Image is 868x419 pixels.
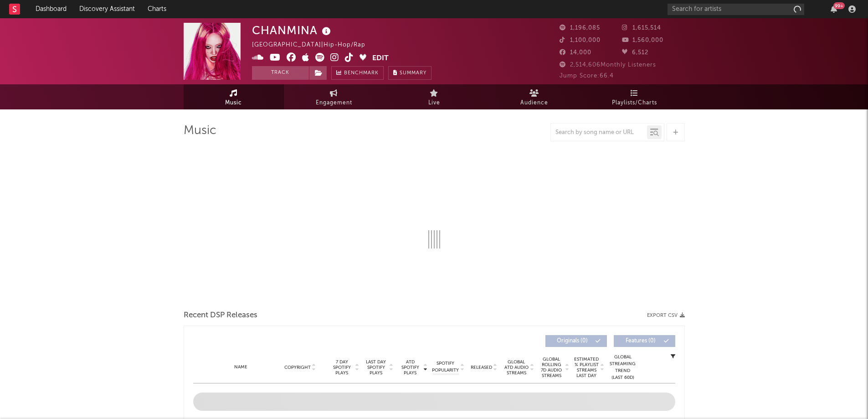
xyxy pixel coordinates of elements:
span: 1,196,085 [560,25,600,31]
a: Benchmark [331,66,384,80]
span: Live [428,98,440,109]
span: Music [225,98,242,109]
a: Music [184,84,284,109]
span: Engagement [316,98,352,109]
span: Released [471,365,492,370]
input: Search for artists [668,4,804,15]
a: Engagement [284,84,384,109]
span: Benchmark [344,68,379,79]
button: Track [252,66,309,80]
span: 2,514,606 Monthly Listeners [560,62,656,68]
span: Playlists/Charts [612,98,657,109]
span: 1,100,000 [560,37,601,43]
span: ATD Spotify Plays [398,359,422,376]
div: [GEOGRAPHIC_DATA] | Hip-Hop/Rap [252,40,376,51]
span: 14,000 [560,50,591,56]
div: CHANMINA [252,23,333,38]
span: Originals ( 0 ) [551,338,593,344]
button: Originals(0) [545,335,607,347]
span: Copyright [284,365,311,370]
span: 7 Day Spotify Plays [330,359,354,376]
a: Playlists/Charts [585,84,685,109]
button: Summary [388,66,431,80]
div: Name [211,364,271,371]
span: Audience [520,98,548,109]
span: Spotify Popularity [432,360,459,374]
span: 6,512 [622,50,648,56]
div: Global Streaming Trend (Last 60D) [609,354,637,381]
div: 99 + [833,2,845,9]
span: Estimated % Playlist Streams Last Day [574,357,599,378]
span: 1,615,514 [622,25,661,31]
button: Features(0) [614,335,675,347]
button: 99+ [831,5,837,13]
a: Audience [484,84,585,109]
input: Search by song name or URL [551,129,647,136]
button: Edit [372,53,389,64]
span: Global Rolling 7D Audio Streams [539,357,564,378]
span: Summary [400,71,426,76]
span: Jump Score: 66.4 [560,73,614,79]
span: Last Day Spotify Plays [364,359,388,376]
span: Recent DSP Releases [184,310,257,321]
span: Features ( 0 ) [620,338,662,344]
span: Global ATD Audio Streams [504,359,529,376]
a: Live [384,84,484,109]
span: 1,560,000 [622,37,663,43]
button: Export CSV [647,313,685,318]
